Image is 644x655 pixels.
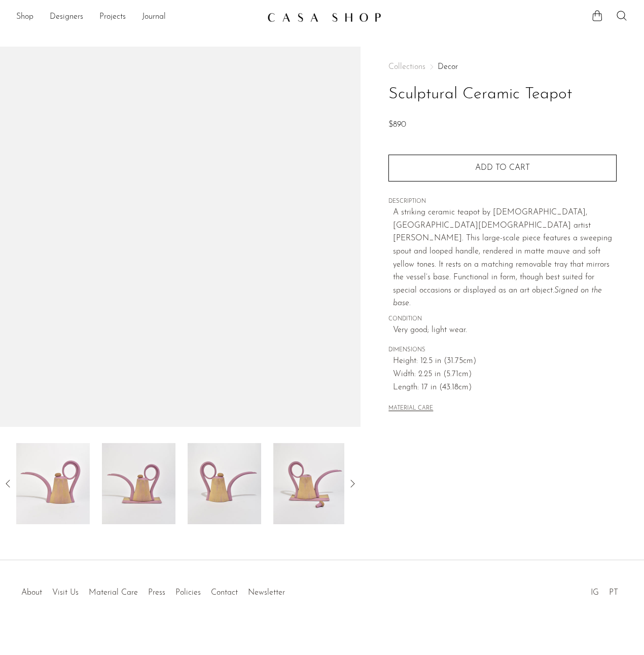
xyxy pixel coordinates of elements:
[52,589,79,597] a: Visit Us
[188,443,261,524] img: Sculptural Ceramic Teapot
[388,315,617,324] span: CONDITION
[148,589,165,597] a: Press
[393,206,617,310] p: A striking ceramic teapot by [DEMOGRAPHIC_DATA], [GEOGRAPHIC_DATA][DEMOGRAPHIC_DATA] artist [PERS...
[388,82,617,107] h1: Sculptural Ceramic Teapot
[586,580,623,600] ul: Social Medias
[388,155,617,181] button: Add to cart
[393,368,617,381] span: Width: 2.25 in (5.71cm)
[50,11,83,24] a: Designers
[99,11,126,24] a: Projects
[89,589,138,597] a: Material Care
[475,164,530,172] span: Add to cart
[16,9,259,26] ul: NEW HEADER MENU
[393,381,617,394] span: Length: 17 in (43.18cm)
[21,589,42,597] a: About
[16,580,290,600] ul: Quick links
[388,63,617,71] nav: Breadcrumbs
[16,443,90,524] img: Sculptural Ceramic Teapot
[388,346,617,355] span: DIMENSIONS
[102,443,175,524] img: Sculptural Ceramic Teapot
[16,11,33,24] a: Shop
[388,121,406,129] span: $890
[273,443,347,524] img: Sculptural Ceramic Teapot
[393,324,617,337] span: Very good; light wear.
[438,63,458,71] a: Decor
[16,9,259,26] nav: Desktop navigation
[388,197,617,206] span: DESCRIPTION
[393,355,617,368] span: Height: 12.5 in (31.75cm)
[388,63,425,71] span: Collections
[175,589,201,597] a: Policies
[211,589,238,597] a: Contact
[591,589,599,597] a: IG
[609,589,618,597] a: PT
[142,11,166,24] a: Journal
[388,405,433,413] button: MATERIAL CARE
